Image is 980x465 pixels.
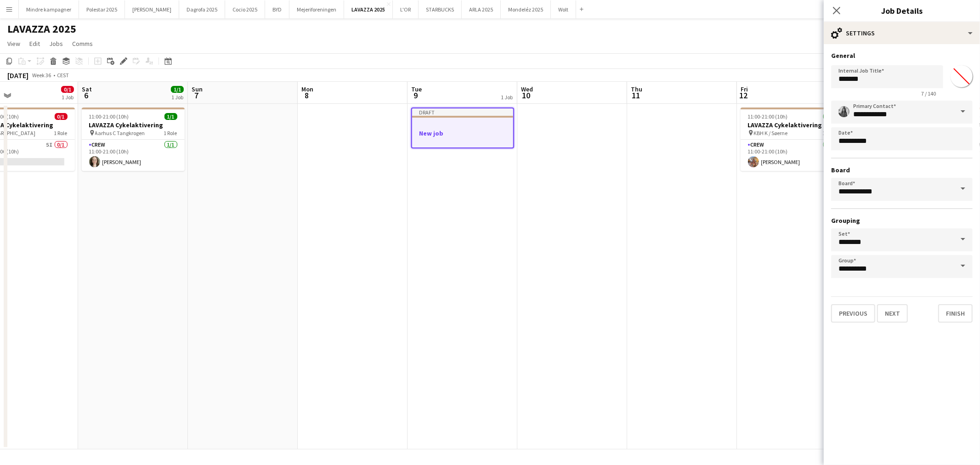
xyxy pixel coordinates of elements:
button: [PERSON_NAME] [125,0,179,18]
div: Settings [824,22,980,44]
button: ARLA 2025 [462,0,501,18]
span: Tue [411,85,422,93]
span: 10 [520,90,533,101]
button: Previous [831,304,875,323]
a: Comms [68,38,96,50]
span: 1/1 [823,113,836,120]
div: 1 Job [62,94,74,101]
span: 9 [410,90,422,101]
span: Thu [631,85,642,93]
span: 7 / 140 [914,90,943,97]
span: Week 36 [30,72,53,79]
h1: LAVAZZA 2025 [7,22,76,36]
span: KBH K / Søerne [754,130,788,136]
span: 1 Role [164,130,177,136]
div: 1 Job [171,94,183,101]
a: Edit [26,38,44,50]
div: Draft [412,108,513,116]
span: 0/1 [61,86,74,93]
a: View [4,38,24,50]
button: Mejeriforeningen [289,0,344,18]
button: Next [877,304,908,323]
div: 1 Job [501,94,513,101]
button: BYD [265,0,289,18]
span: 1 Role [823,130,836,136]
h3: LAVAZZA Cykelaktivering [741,121,844,129]
span: Sat [82,85,92,93]
span: 11:00-21:00 (10h) [89,113,129,120]
h3: Job Details [824,5,980,17]
button: Finish [938,304,973,323]
span: Aarhus C Tangkrogen [95,130,145,136]
span: Sun [192,85,203,93]
span: View [7,40,20,48]
a: Jobs [45,38,67,50]
button: Dagrofa 2025 [179,0,225,18]
app-job-card: 11:00-21:00 (10h)1/1LAVAZZA Cykelaktivering Aarhus C Tangkrogen1 RoleCrew1/111:00-21:00 (10h)[PER... [82,108,185,171]
app-card-role: Crew1/111:00-21:00 (10h)[PERSON_NAME] [741,140,844,171]
app-card-role: Crew1/111:00-21:00 (10h)[PERSON_NAME] [82,140,185,171]
span: 1/1 [164,113,177,120]
button: Polestar 2025 [79,0,125,18]
button: Mindre kampagner [19,0,79,18]
span: Wed [521,85,533,93]
button: Wolt [551,0,576,18]
app-job-card: DraftNew job [411,108,514,148]
span: 11:00-21:00 (10h) [748,113,788,120]
button: LAVAZZA 2025 [344,0,393,18]
span: 11 [629,90,642,101]
span: Mon [301,85,313,93]
h3: LAVAZZA Cykelaktivering [82,121,185,129]
span: 0/1 [55,113,68,120]
span: 1 Role [54,130,68,136]
button: L'OR [393,0,419,18]
span: 8 [300,90,313,101]
app-job-card: 11:00-21:00 (10h)1/1LAVAZZA Cykelaktivering KBH K / Søerne1 RoleCrew1/111:00-21:00 (10h)[PERSON_N... [741,108,844,171]
div: CEST [57,72,69,79]
span: Jobs [49,40,63,48]
span: Edit [29,40,40,48]
span: Comms [72,40,93,48]
span: 7 [190,90,203,101]
h3: General [831,51,973,60]
h3: Grouping [831,216,973,225]
span: Fri [741,85,748,93]
h3: Board [831,166,973,174]
button: Cocio 2025 [225,0,265,18]
h3: New job [412,129,513,137]
span: 6 [80,90,92,101]
span: 1/1 [171,86,184,93]
span: 12 [739,90,748,101]
div: [DATE] [7,71,28,80]
button: STARBUCKS [419,0,462,18]
button: Mondeléz 2025 [501,0,551,18]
